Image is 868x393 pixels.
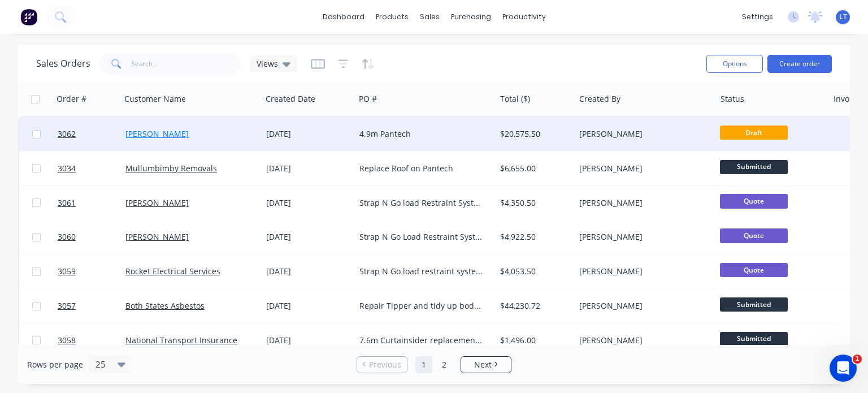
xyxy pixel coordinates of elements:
div: Created Date [266,93,315,105]
div: products [370,8,414,25]
div: [PERSON_NAME] [579,231,704,243]
span: Quote [720,194,788,208]
div: purchasing [445,8,497,25]
span: Submitted [720,297,788,312]
div: sales [414,8,445,25]
span: 1 [853,355,862,364]
span: Previous [369,359,401,370]
img: Factory [20,8,37,25]
div: $6,655.00 [500,163,566,174]
div: Status [721,93,744,105]
div: [DATE] [266,128,350,140]
span: 3062 [58,128,76,140]
a: 3060 [58,220,125,254]
span: 3058 [58,335,76,346]
div: productivity [497,8,552,25]
div: [DATE] [266,335,350,346]
button: Options [706,55,763,73]
div: [PERSON_NAME] [579,128,704,140]
div: Order # [57,93,86,105]
div: Customer Name [124,93,186,105]
a: 3059 [58,254,125,288]
div: [PERSON_NAME] [579,266,704,277]
div: [DATE] [266,197,350,209]
iframe: Intercom live chat [830,355,857,382]
div: $44,230.72 [500,300,566,312]
ul: Pagination [352,356,516,373]
div: Created By [579,93,620,105]
button: Create order [767,55,832,73]
div: PO # [359,93,377,105]
a: dashboard [317,8,370,25]
a: 3061 [58,186,125,220]
a: Page 2 [436,356,453,373]
div: Repair Tipper and tidy up body repair the rear [359,300,484,312]
div: settings [736,8,779,25]
div: $1,496.00 [500,335,566,346]
span: Quote [720,228,788,243]
span: 3057 [58,300,76,312]
div: [DATE] [266,231,350,243]
span: Draft [720,126,788,140]
a: [PERSON_NAME] [125,231,189,242]
a: [PERSON_NAME] [125,128,189,139]
span: Submitted [720,160,788,174]
div: Strap N Go load restraint system for a 22plt Trailer with straight roof [359,266,484,277]
a: Page 1 is your current page [415,356,432,373]
span: Quote [720,263,788,277]
div: $4,053.50 [500,266,566,277]
a: National Transport Insurance [125,335,237,346]
div: [PERSON_NAME] [579,300,704,312]
div: $4,922.50 [500,231,566,243]
div: Replace Roof on Pantech [359,163,484,174]
a: 3057 [58,289,125,323]
span: 3059 [58,266,76,277]
span: 3061 [58,197,76,209]
span: Views [257,58,278,70]
div: 4.9m Pantech [359,128,484,140]
div: [DATE] [266,163,350,174]
input: Search... [131,53,241,75]
div: Strap N Go Load Restraint System for a 12 plt Curtainsider [359,231,484,243]
a: Both States Asbestos [125,300,205,311]
div: [PERSON_NAME] [579,335,704,346]
div: [DATE] [266,300,350,312]
div: Total ($) [500,93,530,105]
span: Submitted [720,332,788,346]
span: LT [839,12,847,22]
span: 3060 [58,231,76,243]
div: [DATE] [266,266,350,277]
h1: Sales Orders [36,58,90,69]
a: Previous page [357,359,407,370]
span: Rows per page [27,359,83,370]
div: [PERSON_NAME] [579,163,704,174]
div: [PERSON_NAME] [579,197,704,209]
div: $20,575.50 [500,128,566,140]
a: 3062 [58,117,125,151]
div: 7.6m Curtainsider replacement Claim no 537836 - 460782Herb [PERSON_NAME] Haulage [359,335,484,346]
a: Mullumbimby Removals [125,163,217,174]
a: Rocket Electrical Services [125,266,220,277]
a: 3058 [58,323,125,357]
a: [PERSON_NAME] [125,197,189,208]
span: 3034 [58,163,76,174]
a: 3034 [58,152,125,185]
a: Next page [461,359,511,370]
span: Next [474,359,492,370]
div: $4,350.50 [500,197,566,209]
div: Strap N Go load Restraint System for 10 plt curtainsider [359,197,484,209]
